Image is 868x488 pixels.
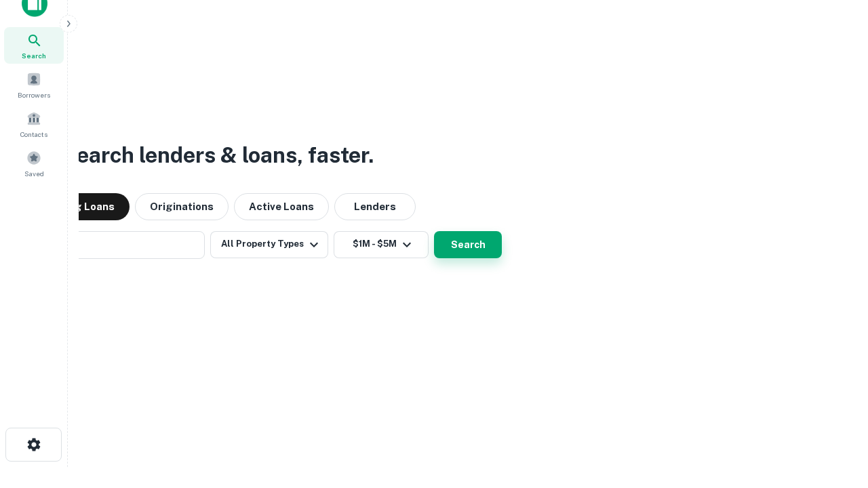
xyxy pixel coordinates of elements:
[20,129,47,140] span: Contacts
[234,193,329,220] button: Active Loans
[4,106,64,142] a: Contacts
[4,145,64,182] a: Saved
[800,380,868,445] iframe: Chat Widget
[22,50,46,61] span: Search
[334,193,416,220] button: Lenders
[135,193,229,220] button: Originations
[4,66,64,103] a: Borrowers
[434,231,502,258] button: Search
[4,27,64,64] a: Search
[334,231,429,258] button: $1M - $5M
[62,139,374,171] h3: Search lenders & loans, faster.
[18,89,50,100] span: Borrowers
[24,168,44,179] span: Saved
[210,231,328,258] button: All Property Types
